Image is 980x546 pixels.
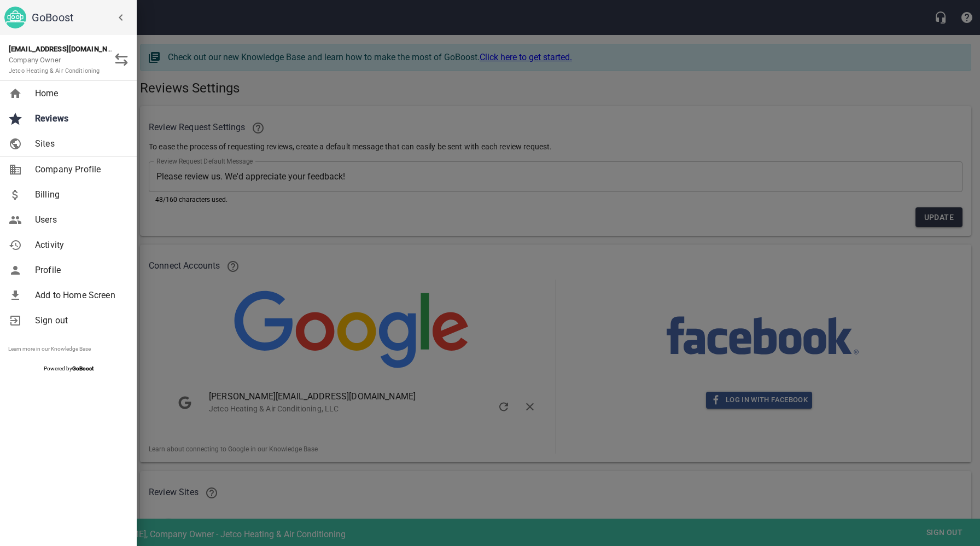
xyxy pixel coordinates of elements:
[108,47,135,73] button: Switch Role
[35,289,124,302] span: Add to Home Screen
[35,163,124,176] span: Company Profile
[35,188,124,201] span: Billing
[35,314,124,327] span: Sign out
[9,67,100,74] small: Jetco Heating & Air Conditioning
[9,45,124,53] strong: [EMAIL_ADDRESS][DOMAIN_NAME]
[32,9,132,26] h6: GoBoost
[35,239,124,252] span: Activity
[44,365,94,371] span: Powered by
[35,112,124,125] span: Reviews
[8,346,91,352] a: Learn more in our Knowledge Base
[35,137,124,150] span: Sites
[35,87,124,100] span: Home
[35,213,124,226] span: Users
[72,365,94,371] strong: GoBoost
[4,7,26,28] img: go_boost_head.png
[35,264,124,277] span: Profile
[9,56,100,75] span: Company Owner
